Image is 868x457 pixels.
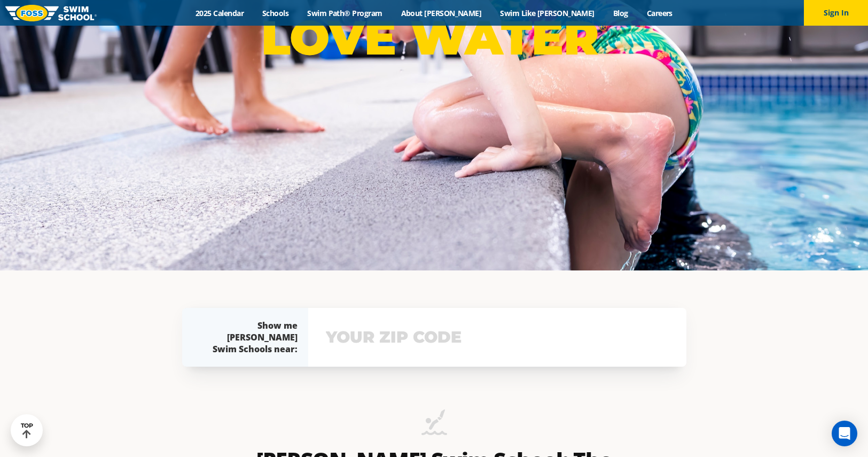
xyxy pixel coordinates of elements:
[392,8,491,18] a: About [PERSON_NAME]
[491,8,604,18] a: Swim Like [PERSON_NAME]
[21,422,33,439] div: TOP
[5,5,97,21] img: FOSS Swim School Logo
[421,409,447,442] img: icon-swimming-diving-2.png
[253,8,298,18] a: Schools
[323,322,671,353] input: YOUR ZIP CODE
[298,8,392,18] a: Swim Path® Program
[604,8,637,18] a: Blog
[637,8,682,18] a: Careers
[832,421,857,446] div: Open Intercom Messenger
[598,20,607,33] sup: ®
[204,320,298,355] div: Show me [PERSON_NAME] Swim Schools near:
[261,9,607,66] p: LOVE WATER
[186,8,253,18] a: 2025 Calendar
